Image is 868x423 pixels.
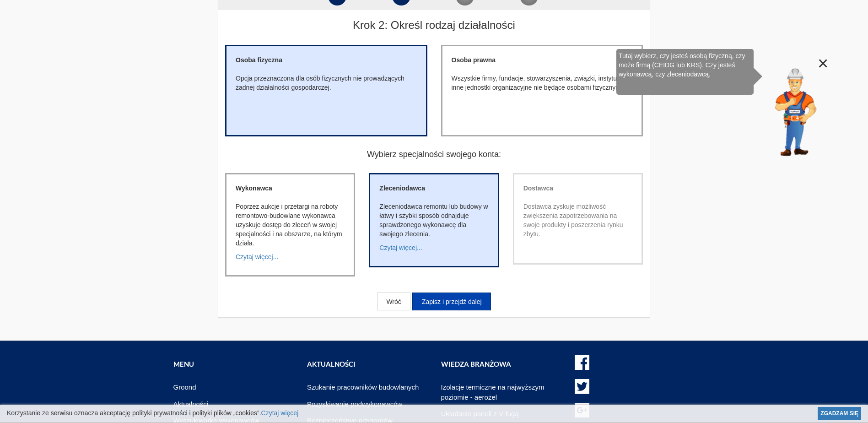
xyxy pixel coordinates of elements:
[377,293,411,310] a: Wróć
[236,74,417,92] p: Opcja przeznaczona dla osób fizycznych nie prowadzących żadnej działalności gospodarczej.
[379,184,425,193] label: Zleceniodawca
[818,407,861,420] a: ZGADZAM SIĘ
[616,49,754,95] div: Tutaj wybierz, czy jesteś osobą fizyczną, czy może firmą (CEIDG lub KRS). Czy jesteś wykonawcą, c...
[575,403,589,418] img: google-plus.png
[307,360,427,369] h4: Aktualności
[236,184,272,193] label: Wykonawca
[173,383,196,391] a: Groond
[236,55,282,65] label: Tylko osoby nie posiadające firmy.
[452,74,633,92] p: Wszystkie firmy, fundacje, stowarzyszenia, związki, instytucje i inne jednostki organizacyjne nie...
[452,55,496,65] label: Wszystkie firmy, fundacje, stowarzyszenia, związki, instytucje i inne jednostki organizacyjne nie...
[261,409,299,417] a: Czytaj więcej
[307,383,419,391] a: Szukanie pracowników budowlanych
[173,400,209,408] a: Aktualności
[412,293,491,310] button: Zapisz i przejdź dalej
[173,360,294,369] h4: Menu
[225,19,643,31] h3: Krok 2: Określ rodzaj działalności
[523,202,632,239] p: Dostawca zyskuje możliwość zwiększenia zapotrzebowania na swoje produkty i poszerzenia rynku zbytu.
[236,253,278,260] a: Czytaj więcej...
[441,360,561,369] h4: Wiedza branżowa
[575,355,589,370] img: facebook.png
[225,150,643,159] h4: Wybierz specjalności swojego konta:
[379,244,422,251] a: Czytaj więcej...
[236,202,345,248] p: Poprzez aukcje i przetargi na roboty remontowo-budowlane wykonawca uzyskuje dostęp do zleceń w sw...
[7,408,298,418] p: Korzystanie ze serwisu oznacza akceptację polityki prywatności i polityki plików „cookies”.
[575,379,589,394] img: twitter.png
[441,383,545,401] a: Izolacje termiczne na najwyższym poziomie - aerożel
[307,400,402,408] a: Pozyskiwanie podwykonawców
[818,53,828,73] span: ×
[523,184,553,193] label: Dostawca
[379,202,488,239] p: Zleceniodawca remontu lub budowy w łatwy i szybki sposób odnajduje sprawdzonego wykonawcę dla swo...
